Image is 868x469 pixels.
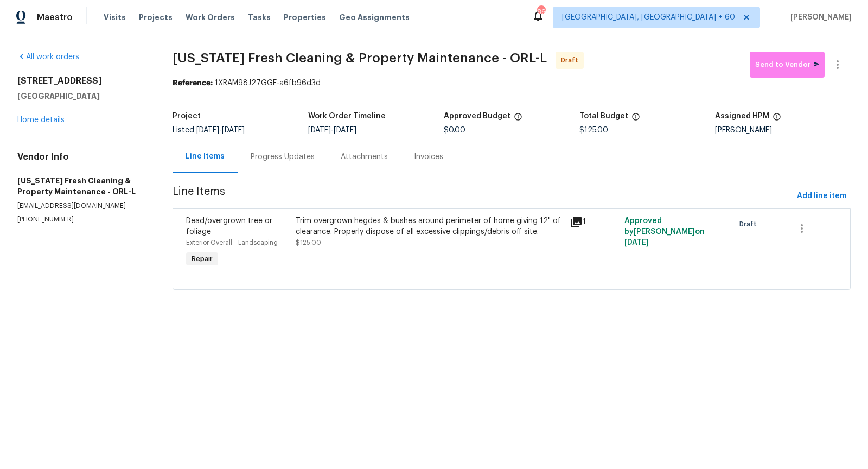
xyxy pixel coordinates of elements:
[37,12,73,23] span: Maestro
[251,151,315,162] div: Progress Updates
[248,14,271,21] span: Tasks
[341,151,388,162] div: Attachments
[631,112,640,126] span: The total cost of line items that have been proposed by Opendoor. This sum includes line items th...
[514,112,522,126] span: The total cost of line items that have been approved by both Opendoor and the Trade Partner. This...
[17,91,146,102] h5: [GEOGRAPHIC_DATA]
[173,79,213,87] b: Reference:
[173,126,245,134] span: Listed
[334,126,356,134] span: [DATE]
[444,126,465,134] span: $0.00
[773,112,781,126] span: The hpm assigned to this work order.
[793,186,851,206] button: Add line item
[750,52,825,78] button: Send to Vendor
[186,217,272,236] span: Dead/overgrown tree or foliage
[414,151,443,162] div: Invoices
[561,55,583,66] span: Draft
[715,112,769,120] h5: Assigned HPM
[173,112,201,120] h5: Project
[739,219,761,230] span: Draft
[296,216,563,237] div: Trim overgrown hegdes & bushes around perimeter of home giving 12" of clearance. Properly dispose...
[797,189,846,203] span: Add line item
[308,126,331,134] span: [DATE]
[570,216,618,229] div: 1
[196,126,219,134] span: [DATE]
[17,175,146,197] h5: [US_STATE] Fresh Cleaning & Property Maintenance - ORL-L
[296,239,321,246] span: $125.00
[308,112,386,120] h5: Work Order Timeline
[186,239,278,246] span: Exterior Overall - Landscaping
[139,12,173,23] span: Projects
[562,12,735,23] span: [GEOGRAPHIC_DATA], [GEOGRAPHIC_DATA] + 60
[17,201,146,211] p: [EMAIL_ADDRESS][DOMAIN_NAME]
[284,12,326,23] span: Properties
[624,239,649,246] span: [DATE]
[17,53,79,61] a: All work orders
[755,59,819,71] span: Send to Vendor
[173,52,547,65] span: [US_STATE] Fresh Cleaning & Property Maintenance - ORL-L
[579,112,628,120] h5: Total Budget
[786,12,852,23] span: [PERSON_NAME]
[537,7,545,17] div: 860
[196,126,245,134] span: -
[715,126,851,134] div: [PERSON_NAME]
[104,12,126,23] span: Visits
[222,126,245,134] span: [DATE]
[173,78,851,88] div: 1XRAM98J27GGE-a6fb96d3d
[339,12,410,23] span: Geo Assignments
[17,116,65,124] a: Home details
[186,12,235,23] span: Work Orders
[17,151,146,162] h4: Vendor Info
[17,215,146,224] p: [PHONE_NUMBER]
[17,75,146,86] h2: [STREET_ADDRESS]
[579,126,608,134] span: $125.00
[186,151,225,162] div: Line Items
[624,217,705,246] span: Approved by [PERSON_NAME] on
[444,112,510,120] h5: Approved Budget
[187,253,217,264] span: Repair
[308,126,356,134] span: -
[173,186,793,206] span: Line Items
